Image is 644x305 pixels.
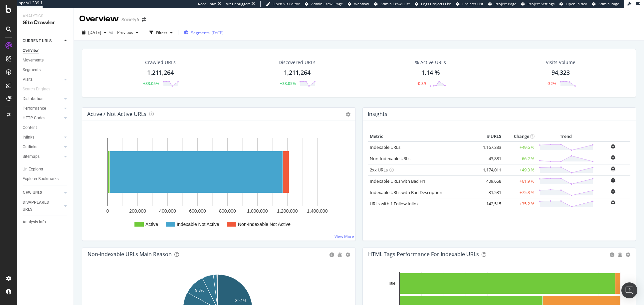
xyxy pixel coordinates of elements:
[547,81,556,86] div: -32%
[368,132,477,142] th: Metric
[23,47,69,54] a: Overview
[334,234,354,239] a: View More
[79,13,119,25] div: Overview
[456,1,483,7] a: Projects List
[23,144,37,151] div: Outlinks
[503,142,536,153] td: +49.6 %
[23,144,62,151] a: Outlinks
[476,142,503,153] td: 1,167,383
[566,1,587,6] span: Open in dev
[354,1,369,6] span: Webflow
[142,17,146,22] div: arrow-right-arrow-left
[345,253,350,257] div: gear
[284,68,311,77] div: 1,211,264
[189,208,206,214] text: 600,000
[546,59,575,66] div: Visits Volume
[528,1,554,6] span: Project Settings
[503,164,536,175] td: +49.3 %
[23,86,50,93] div: Search Engines
[145,59,176,66] div: Crawled URLs
[307,208,327,214] text: 1,400,000
[611,144,615,149] div: bell-plus
[476,187,503,198] td: 31,531
[23,38,52,45] div: CURRENT URLS
[462,1,483,6] span: Projects List
[503,187,536,198] td: +75.8 %
[23,105,46,112] div: Performance
[121,16,139,23] div: Society6
[23,95,62,102] a: Distribution
[417,81,426,86] div: -0.39
[23,166,69,173] a: Url Explorer
[23,124,37,131] div: Content
[370,144,400,150] a: Indexable URLs
[273,1,300,6] span: Open Viz Editor
[611,189,615,194] div: bell-plus
[536,132,595,142] th: Trend
[611,166,615,171] div: bell-plus
[143,81,159,86] div: +33.05%
[129,208,146,214] text: 200,000
[611,177,615,183] div: bell-plus
[368,251,479,257] div: HTML Tags Performance for Indexable URLs
[23,66,69,73] a: Segments
[156,30,167,36] div: Filters
[370,178,425,184] a: Indexable URLs with Bad H1
[23,153,40,160] div: Sitemaps
[559,1,587,7] a: Open in dev
[592,1,619,7] a: Admin Page
[23,66,41,73] div: Segments
[159,208,176,214] text: 400,000
[145,222,158,227] text: Active
[238,222,291,227] text: Non-Indexable Not Active
[346,112,350,117] i: Options
[23,19,68,27] div: SiteCrawler
[23,175,69,182] a: Explorer Bookmarks
[226,1,250,7] div: Viz Debugger:
[177,222,219,227] text: Indexable Not Active
[626,253,630,257] div: gear
[23,166,43,173] div: Url Explorer
[88,30,101,35] span: 2025 Oct. 4th
[598,1,619,6] span: Admin Page
[109,29,114,35] span: vs
[415,1,451,7] a: Logs Projects List
[280,81,296,86] div: +33.05%
[235,298,247,303] text: 39.1%
[23,47,39,54] div: Overview
[503,175,536,187] td: +61.9 %
[370,189,442,195] a: Indexable URLs with Bad Description
[348,1,369,7] a: Webflow
[421,68,440,77] div: 1.14 %
[388,281,395,286] text: Title
[476,153,503,164] td: 43,881
[503,198,536,209] td: +35.2 %
[610,253,614,257] div: circle-info
[195,288,204,293] text: 9.8%
[23,13,68,19] div: Analytics
[279,59,316,66] div: Discovered URLs
[23,124,69,131] a: Content
[88,251,172,257] div: Non-Indexable URLs Main Reason
[503,153,536,164] td: -66.2 %
[88,132,350,235] svg: A chart.
[114,30,133,35] span: Previous
[23,134,62,141] a: Inlinks
[370,201,419,207] a: URLs with 1 Follow Inlink
[421,1,451,6] span: Logs Projects List
[23,115,62,122] a: HTTP Codes
[23,189,62,196] a: NEW URLS
[551,68,570,77] div: 94,323
[23,219,69,226] a: Analysis Info
[311,1,343,6] span: Admin Crawl Page
[219,208,236,214] text: 800,000
[23,76,33,83] div: Visits
[79,27,109,38] button: [DATE]
[23,153,62,160] a: Sitemaps
[23,95,44,102] div: Distribution
[23,76,62,83] a: Visits
[368,110,387,119] h4: Insights
[23,219,46,226] div: Analysis Info
[374,1,410,7] a: Admin Crawl List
